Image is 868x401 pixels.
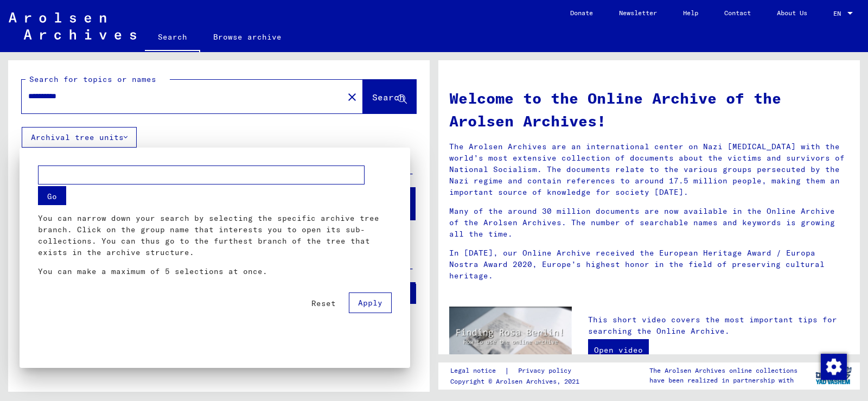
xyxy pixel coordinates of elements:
img: Change consent [821,354,847,380]
p: You can narrow down your search by selecting the specific archive tree branch. Click on the group... [38,213,392,258]
p: You can make a maximum of 5 selections at once. [38,266,392,277]
button: Apply [349,292,392,313]
span: Reset [311,298,336,308]
span: Apply [358,298,382,308]
button: Go [38,186,66,205]
button: Reset [303,294,344,313]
